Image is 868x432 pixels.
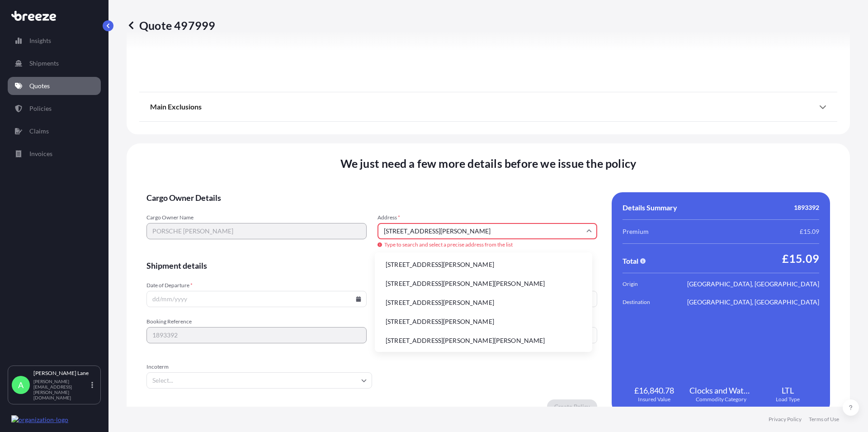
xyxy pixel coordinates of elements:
[33,370,90,377] p: [PERSON_NAME] Lane
[689,385,753,396] span: Clocks and Watches (excluding Jewellery)
[782,385,794,396] span: LTL
[623,256,638,266] span: Total
[146,318,367,325] span: Booking Reference
[378,332,589,349] li: [STREET_ADDRESS][PERSON_NAME][PERSON_NAME]
[146,327,367,343] input: Your internal reference
[8,122,101,140] a: Claims
[623,280,673,289] span: Origin
[8,100,101,118] a: Policies
[377,214,598,221] span: Address
[378,275,589,292] li: [STREET_ADDRESS][PERSON_NAME][PERSON_NAME]
[8,54,101,72] a: Shipments
[687,298,819,307] span: [GEOGRAPHIC_DATA], [GEOGRAPHIC_DATA]
[547,399,597,414] button: Create Policy
[8,77,101,95] a: Quotes
[146,192,597,203] span: Cargo Owner Details
[18,380,24,389] span: A
[623,227,649,236] span: Premium
[29,59,59,68] p: Shipments
[377,223,598,239] input: Cargo owner address
[696,396,746,403] span: Commodity Category
[29,36,51,45] p: Insights
[146,291,367,307] input: dd/mm/yyyy
[150,96,826,118] div: Main Exclusions
[769,416,802,423] a: Privacy Policy
[809,416,839,423] a: Terms of Use
[29,104,52,113] p: Policies
[340,156,637,171] span: We just need a few more details before we issue the policy
[782,251,819,266] span: £15.09
[29,149,52,158] p: Invoices
[623,203,677,212] span: Details Summary
[378,294,589,311] li: [STREET_ADDRESS][PERSON_NAME]
[146,260,597,271] span: Shipment details
[800,227,819,236] span: £15.09
[29,81,50,90] p: Quotes
[377,241,598,248] span: Type to search and select a precise address from the list
[150,102,202,111] span: Main Exclusions
[554,402,590,411] p: Create Policy
[8,145,101,163] a: Invoices
[378,256,589,273] li: [STREET_ADDRESS][PERSON_NAME]
[634,385,674,396] span: £16,840.78
[378,313,589,330] li: [STREET_ADDRESS][PERSON_NAME]
[8,32,101,50] a: Insights
[687,280,819,289] span: [GEOGRAPHIC_DATA], [GEOGRAPHIC_DATA]
[11,415,68,424] img: organization-logo
[776,396,800,403] span: Load Type
[146,363,372,370] span: Incoterm
[29,127,49,136] p: Claims
[146,282,367,289] span: Date of Departure
[794,203,819,212] span: 1893392
[638,396,670,403] span: Insured Value
[146,372,372,389] input: Select...
[623,298,673,307] span: Destination
[33,379,90,400] p: [PERSON_NAME][EMAIL_ADDRESS][PERSON_NAME][DOMAIN_NAME]
[127,18,215,33] p: Quote 497999
[146,214,367,221] span: Cargo Owner Name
